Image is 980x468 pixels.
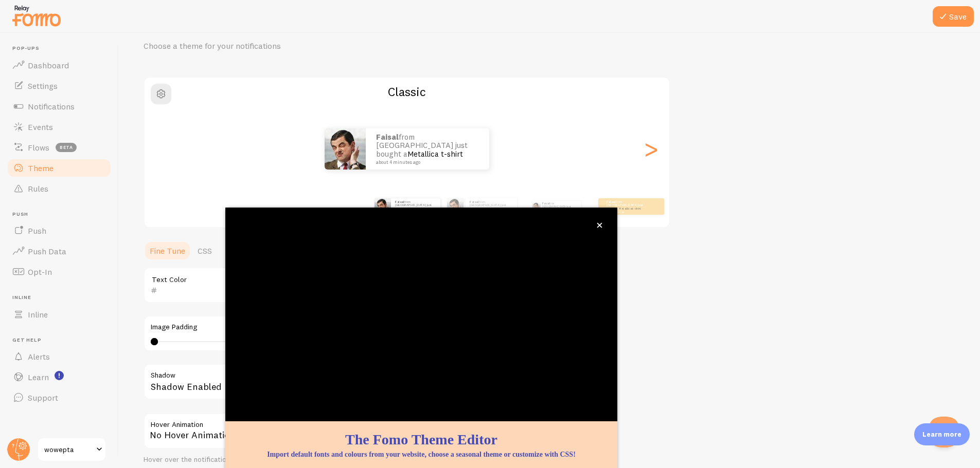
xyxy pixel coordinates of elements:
[376,133,479,165] p: from [GEOGRAPHIC_DATA] just bought a
[6,137,112,158] a: Flows beta
[6,55,112,76] a: Dashboard
[28,60,69,70] span: Dashboard
[28,101,75,111] span: Notifications
[470,200,513,213] p: from [GEOGRAPHIC_DATA] just bought a
[28,81,58,91] span: Settings
[55,371,64,380] svg: <p>Watch New Feature Tutorials!</p>
[28,122,53,132] span: Events
[376,160,476,165] small: about 4 minutes ago
[447,198,464,215] img: Fomo
[922,429,961,439] p: Learn more
[6,261,112,282] a: Opt-In
[12,45,112,52] span: Pop-ups
[594,220,605,231] button: close,
[144,455,452,464] div: Hover over the notification for preview
[6,304,112,325] a: Inline
[28,351,50,362] span: Alerts
[407,149,463,159] a: Metallica t-shirt
[145,84,669,100] h2: Classic
[28,226,46,236] span: Push
[929,417,959,447] iframe: Help Scout Beacon - Open
[6,241,112,261] a: Push Data
[6,346,112,367] a: Alerts
[542,201,577,212] p: from [GEOGRAPHIC_DATA] just bought a
[12,294,112,301] span: Inline
[28,267,52,277] span: Opt-In
[482,207,504,211] a: Metallica t-shirt
[144,240,191,261] a: Fine Tune
[6,178,112,199] a: Rules
[12,211,112,218] span: Push
[191,240,218,261] a: CSS
[395,200,436,213] p: from [GEOGRAPHIC_DATA] just bought a
[542,202,549,205] strong: Faisal
[28,372,49,382] span: Learn
[407,207,430,211] a: Metallica t-shirt
[28,183,48,194] span: Rules
[56,143,77,152] span: beta
[37,437,106,462] a: wowepta
[28,163,54,173] span: Theme
[6,96,112,117] a: Notifications
[914,423,970,445] div: Learn more
[44,443,93,456] span: wowepta
[532,202,540,211] img: Fomo
[645,112,657,186] div: Next slide
[11,3,62,29] img: fomo-relay-logo-orange.svg
[325,128,366,170] img: Fomo
[619,207,641,211] a: Metallica t-shirt
[28,392,58,403] span: Support
[6,117,112,137] a: Events
[607,200,648,213] p: from [GEOGRAPHIC_DATA] just bought a
[28,246,66,256] span: Push Data
[144,364,452,401] div: Shadow Enabled
[375,198,391,215] img: Fomo
[151,323,445,332] label: Image Padding
[376,132,399,142] strong: Faisal
[238,429,605,450] h1: The Fomo Theme Editor
[238,450,605,460] p: Import default fonts and colours from your website, choose a seasonal theme or customize with CSS!
[395,200,404,204] strong: Faisal
[28,142,49,153] span: Flows
[607,211,647,213] small: about 4 minutes ago
[12,337,112,344] span: Get Help
[28,309,48,320] span: Inline
[144,413,452,449] div: No Hover Animation
[6,367,112,387] a: Learn
[6,158,112,178] a: Theme
[144,40,390,52] p: Choose a theme for your notifications
[6,387,112,408] a: Support
[607,200,616,204] strong: Faisal
[470,200,479,204] strong: Faisal
[6,76,112,96] a: Settings
[6,220,112,241] a: Push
